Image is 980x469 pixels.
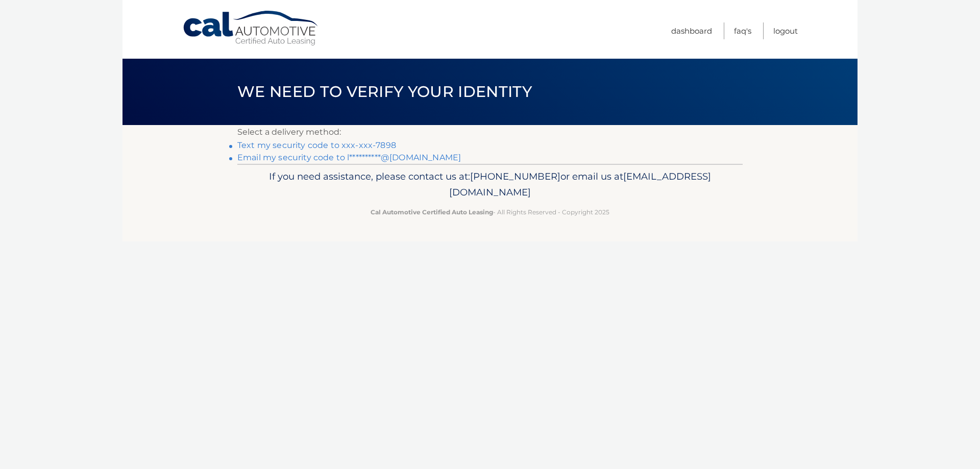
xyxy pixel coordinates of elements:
strong: Cal Automotive Certified Auto Leasing [371,208,493,216]
a: Logout [773,22,798,39]
p: - All Rights Reserved - Copyright 2025 [244,207,736,217]
span: [PHONE_NUMBER] [470,170,560,182]
a: Text my security code to xxx-xxx-7898 [237,140,396,150]
span: We need to verify your identity [237,82,532,101]
a: FAQ's [734,22,751,39]
a: Dashboard [671,22,712,39]
a: Cal Automotive [182,10,320,46]
p: Select a delivery method: [237,125,743,139]
p: If you need assistance, please contact us at: or email us at [244,168,736,201]
a: Email my security code to l**********@[DOMAIN_NAME] [237,153,461,162]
